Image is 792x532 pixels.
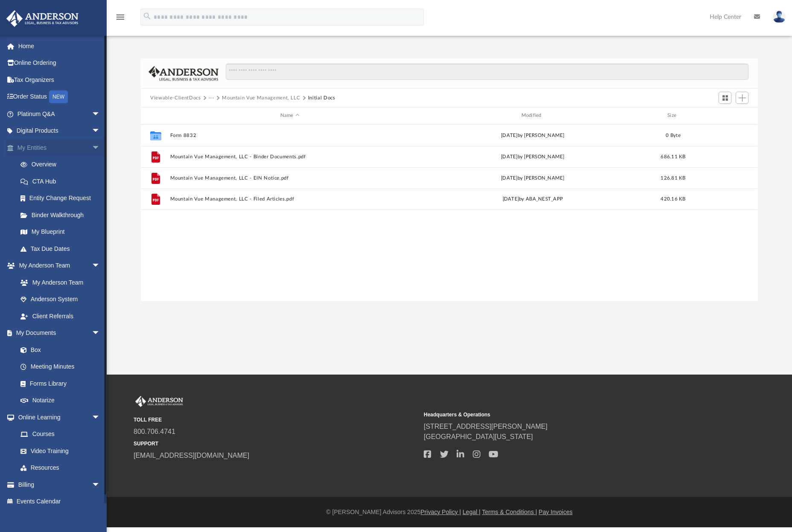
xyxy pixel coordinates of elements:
[6,88,113,106] a: Order StatusNEW
[170,196,410,202] button: Mountain Vue Management, LLC - Filed Articles.pdf
[661,175,686,180] span: 126.81 KB
[92,122,109,140] span: arrow_drop_down
[92,105,109,123] span: arrow_drop_down
[719,92,731,104] button: Switch to Grid View
[12,206,113,224] a: Binder Walkthrough
[424,433,533,440] a: [GEOGRAPHIC_DATA][US_STATE]
[170,154,410,160] button: Mountain Vue Management, LLC - Binder Documents.pdf
[661,154,686,159] span: 686.11 KB
[413,174,652,182] div: [DATE] by [PERSON_NAME]
[12,459,109,477] a: Resources
[12,274,105,291] a: My Anderson Team
[209,94,214,102] button: ···
[12,224,109,241] a: My Blueprint
[134,440,418,448] small: SUPPORT
[6,55,113,72] a: Online Ordering
[421,509,461,515] a: Privacy Policy |
[170,112,409,119] div: Name
[6,325,109,342] a: My Documentsarrow_drop_down
[170,175,410,181] button: Mountain Vue Management, LLC - EIN Notice.pdf
[666,133,681,137] span: 0 Byte
[413,195,652,203] div: [DATE] by ABA_NEST_APP
[6,409,109,426] a: Online Learningarrow_drop_down
[12,291,109,308] a: Anderson System
[661,197,686,201] span: 420.16 KB
[12,173,113,190] a: CTA Hub
[12,341,105,358] a: Box
[424,411,708,419] small: Headquarters & Operations
[134,396,185,407] img: Anderson Advisors Platinum Portal
[134,452,249,459] a: [EMAIL_ADDRESS][DOMAIN_NAME]
[12,156,113,173] a: Overview
[6,122,113,140] a: Digital Productsarrow_drop_down
[92,476,109,494] span: arrow_drop_down
[413,112,652,119] div: Modified
[694,112,754,119] div: id
[141,125,757,302] div: grid
[49,90,68,103] div: NEW
[115,12,125,22] i: menu
[6,257,109,274] a: My Anderson Teamarrow_drop_down
[463,509,480,515] a: Legal |
[170,133,410,138] button: Form 8832
[413,131,652,139] div: [DATE] by [PERSON_NAME]
[413,153,652,160] div: [DATE] by [PERSON_NAME]
[308,94,335,102] button: Initial Docs
[12,308,109,325] a: Client Referrals
[482,509,537,515] a: Terms & Conditions |
[226,64,748,80] input: Search files and folders
[115,16,125,22] a: menu
[134,428,175,435] a: 800.706.4741
[773,11,786,23] img: User Pic
[12,392,109,409] a: Notarize
[736,92,748,104] button: Add
[656,112,690,119] div: Size
[143,12,152,21] i: search
[424,423,547,430] a: [STREET_ADDRESS][PERSON_NAME]
[4,10,81,27] img: Anderson Advisors Platinum Portal
[12,375,105,392] a: Forms Library
[145,112,166,119] div: id
[12,190,113,207] a: Entity Change Request
[92,139,109,157] span: arrow_drop_down
[12,358,109,375] a: Meeting Minutes
[6,476,113,493] a: Billingarrow_drop_down
[12,240,113,257] a: Tax Due Dates
[92,325,109,342] span: arrow_drop_down
[92,409,109,426] span: arrow_drop_down
[12,426,109,443] a: Courses
[134,416,418,424] small: TOLL FREE
[6,493,113,510] a: Events Calendar
[6,71,113,88] a: Tax Organizers
[6,105,113,122] a: Platinum Q&Aarrow_drop_down
[6,38,113,55] a: Home
[6,139,113,156] a: My Entitiesarrow_drop_down
[222,94,300,102] button: Mountain Vue Management, LLC
[92,257,109,275] span: arrow_drop_down
[150,94,201,102] button: Viewable-ClientDocs
[539,509,572,515] a: Pay Invoices
[12,442,105,459] a: Video Training
[107,508,792,517] div: © [PERSON_NAME] Advisors 2025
